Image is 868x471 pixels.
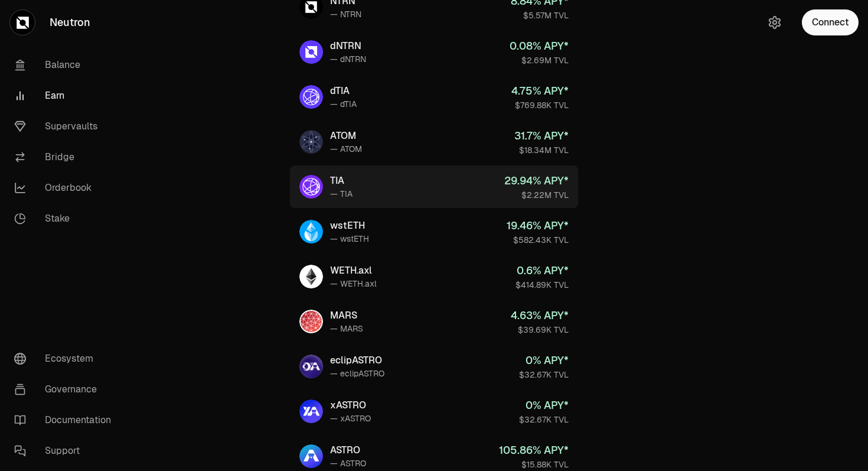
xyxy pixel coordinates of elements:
[511,324,569,336] div: $39.69K TVL
[299,265,323,288] img: WETH.axl
[330,188,353,200] div: — TIA
[5,173,128,203] a: Orderbook
[511,307,569,324] div: 4.63 % APY*
[330,278,377,290] div: — WETH.axl
[5,80,128,111] a: Earn
[330,233,369,245] div: — wstETH
[507,234,569,246] div: $582.43K TVL
[515,279,569,291] div: $414.89K TVL
[330,84,357,98] div: dTIA
[330,368,384,379] div: — eclipASTRO
[330,457,366,469] div: — ASTRO
[5,50,128,80] a: Balance
[330,443,366,457] div: ASTRO
[510,38,569,54] div: 0.08 % APY*
[802,9,859,35] button: Connect
[330,39,366,53] div: dNTRN
[330,412,371,424] div: — xASTRO
[330,353,384,368] div: eclipASTRO
[330,264,377,278] div: WETH.axl
[5,142,128,173] a: Bridge
[519,414,569,425] div: $32.67K TVL
[330,398,371,412] div: xASTRO
[504,189,569,201] div: $2.22M TVL
[499,459,569,470] div: $15.88K TVL
[290,210,578,253] a: wstETHwstETH— wstETH19.46% APY*$582.43K TVL
[330,308,363,323] div: MARS
[330,174,353,188] div: TIA
[330,129,362,143] div: ATOM
[507,217,569,234] div: 19.46 % APY*
[504,173,569,189] div: 29.94 % APY*
[511,99,569,111] div: $769.88K TVL
[330,323,363,334] div: — MARS
[499,442,569,459] div: 105.86 % APY*
[299,310,323,333] img: MARS
[290,76,578,118] a: dTIAdTIA— dTIA4.75% APY*$769.88K TVL
[514,144,569,156] div: $18.34M TVL
[510,54,569,66] div: $2.69M TVL
[299,220,323,243] img: wstETH
[519,369,569,381] div: $32.67K TVL
[330,143,362,155] div: — ATOM
[5,436,128,466] a: Support
[299,40,323,64] img: dNTRN
[330,98,357,110] div: — dTIA
[5,343,128,374] a: Ecosystem
[299,355,323,378] img: eclipASTRO
[330,53,366,65] div: — dNTRN
[5,405,128,436] a: Documentation
[514,128,569,144] div: 31.7 % APY*
[5,111,128,142] a: Supervaults
[290,165,578,208] a: TIATIA— TIA29.94% APY*$2.22M TVL
[511,9,569,21] div: $5.57M TVL
[519,397,569,414] div: 0 % APY*
[5,374,128,405] a: Governance
[5,203,128,234] a: Stake
[515,262,569,279] div: 0.6 % APY*
[290,121,578,163] a: ATOMATOM— ATOM31.7% APY*$18.34M TVL
[290,345,578,388] a: eclipASTROeclipASTRO— eclipASTRO0% APY*$32.67K TVL
[299,444,323,468] img: ASTRO
[299,85,323,109] img: dTIA
[290,31,578,73] a: dNTRNdNTRN— dNTRN0.08% APY*$2.69M TVL
[290,255,578,298] a: WETH.axlWETH.axl— WETH.axl0.6% APY*$414.89K TVL
[299,130,323,154] img: ATOM
[299,175,323,199] img: TIA
[519,352,569,369] div: 0 % APY*
[330,8,361,20] div: — NTRN
[290,300,578,343] a: MARSMARS— MARS4.63% APY*$39.69K TVL
[299,399,323,423] img: xASTRO
[290,390,578,433] a: xASTROxASTRO— xASTRO0% APY*$32.67K TVL
[330,219,369,233] div: wstETH
[511,83,569,99] div: 4.75 % APY*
